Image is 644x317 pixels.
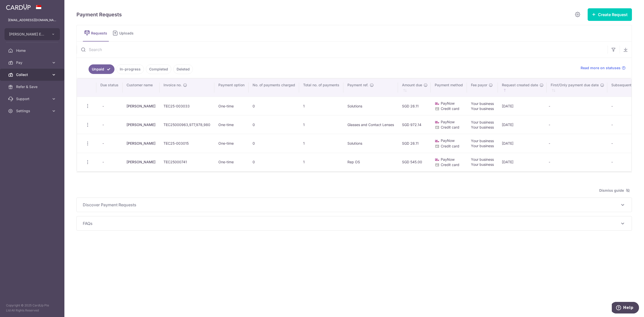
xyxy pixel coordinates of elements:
[441,138,455,143] span: PayNow
[214,134,249,152] td: One-time
[9,32,46,37] span: [PERSON_NAME] EYE CARE PTE. LTD.
[471,106,494,111] span: Your business
[343,153,398,171] td: Rep OS
[5,28,60,40] button: [PERSON_NAME] EYE CARE PTE. LTD.
[398,134,431,152] td: SGD 26.11
[343,134,398,152] td: Solutions
[11,4,22,8] span: Help
[441,163,459,167] span: Credit card
[441,101,455,105] span: PayNow
[299,97,343,115] td: 1
[214,115,249,134] td: One-time
[100,140,106,147] span: -
[471,157,494,162] span: Your business
[467,78,498,97] th: Fee payor
[435,139,440,144] img: paynow-md-4fe65508ce96feda548756c5ee0e473c78d4820b8ea51387c6e4ad89e58a5e61.png
[471,162,494,167] span: Your business
[123,134,159,152] td: [PERSON_NAME]
[588,8,632,21] button: Create Request
[435,157,440,162] img: paynow-md-4fe65508ce96feda548756c5ee0e473c78d4820b8ea51387c6e4ad89e58a5e61.png
[249,153,299,171] td: 0
[123,97,159,115] td: [PERSON_NAME]
[551,83,599,88] span: First/Only payment due date
[581,65,626,70] a: Read more on statuses
[498,153,547,171] td: [DATE]
[299,153,343,171] td: 1
[547,78,607,97] th: First/Only payment due date : activate to sort column ascending
[441,125,459,129] span: Credit card
[214,78,249,97] th: Payment option
[343,78,398,97] th: Payment ref.
[547,153,607,171] td: -
[343,115,398,134] td: Glasses and Contact Lenses
[16,48,49,53] span: Home
[249,78,299,97] th: No. of payments charged
[441,120,455,124] span: PayNow
[498,78,547,97] th: Request created date : activate to sort column ascending
[218,83,245,88] span: Payment option
[471,144,494,148] span: Your business
[159,97,214,115] td: TEC25-003033
[100,158,106,166] span: -
[159,115,214,134] td: TEC25000963,977,978,980
[498,115,547,134] td: [DATE]
[83,202,620,208] span: Discover Payment Requests
[471,101,494,106] span: Your business
[173,64,193,74] a: Deleted
[398,115,431,134] td: SGD 972.14
[123,153,159,171] td: [PERSON_NAME]
[347,83,368,88] span: Payment ref.
[398,78,431,97] th: Amount due : activate to sort column ascending
[498,97,547,115] td: [DATE]
[471,125,494,129] span: Your business
[249,134,299,152] td: 0
[83,202,626,208] p: Discover Payment Requests
[159,78,214,97] th: Invoice no.
[581,65,621,70] span: Read more on statuses
[83,220,626,226] p: FAQs
[146,64,171,74] a: Completed
[435,120,440,125] img: paynow-md-4fe65508ce96feda548756c5ee0e473c78d4820b8ea51387c6e4ad89e58a5e61.png
[100,103,106,110] span: -
[471,83,487,88] span: Fee payor
[249,115,299,134] td: 0
[159,134,214,152] td: TEC25-003015
[398,97,431,115] td: SGD 26.11
[214,153,249,171] td: One-time
[91,31,109,36] span: Requests
[303,83,339,88] span: Total no. of payments
[253,83,295,88] span: No. of payments charged
[612,302,639,314] iframe: Opens a widget where you can find more information
[100,121,106,128] span: -
[119,31,137,36] span: Uploads
[398,153,431,171] td: SGD 545.00
[123,78,159,97] th: Customer name
[16,84,49,89] span: Refer & Save
[299,134,343,152] td: 1
[547,115,607,134] td: -
[431,78,467,97] th: Payment method
[16,60,49,65] span: Pay
[83,25,109,41] a: Requests
[76,11,122,19] h5: Payment Requests
[6,4,31,10] img: CardUp
[547,134,607,152] td: -
[249,97,299,115] td: 0
[96,78,123,97] th: Due status
[111,25,137,41] a: Uploads
[116,64,144,74] a: In-progress
[299,78,343,97] th: Total no. of payments
[16,96,49,101] span: Support
[16,108,49,113] span: Settings
[159,153,214,171] td: TEC25000741
[599,187,630,193] span: Dismiss guide
[441,157,455,162] span: PayNow
[502,83,538,88] span: Request created date
[343,97,398,115] td: Solutions
[123,115,159,134] td: [PERSON_NAME]
[435,101,440,106] img: paynow-md-4fe65508ce96feda548756c5ee0e473c78d4820b8ea51387c6e4ad89e58a5e61.png
[77,42,608,58] input: Search
[16,72,49,77] span: Collect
